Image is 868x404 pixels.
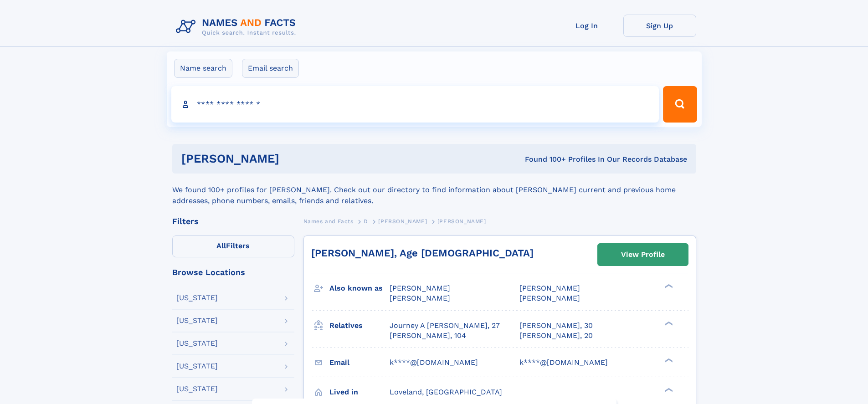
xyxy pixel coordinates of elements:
[364,218,368,225] span: D
[171,86,659,123] input: search input
[550,15,623,37] a: Log In
[663,320,673,326] div: ❯
[329,384,390,400] h3: Lived in
[311,247,534,259] a: [PERSON_NAME], Age [DEMOGRAPHIC_DATA]
[663,86,697,123] button: Search Button
[303,215,354,227] a: Names and Facts
[519,294,580,302] span: [PERSON_NAME]
[329,355,390,370] h3: Email
[176,294,218,302] div: [US_STATE]
[172,174,696,206] div: We found 100+ profiles for [PERSON_NAME]. Check out our directory to find information about [PERS...
[663,357,673,363] div: ❯
[663,387,673,393] div: ❯
[402,154,687,164] div: Found 100+ Profiles In Our Records Database
[172,15,303,39] img: Logo Names and Facts
[390,388,502,396] span: Loveland, [GEOGRAPHIC_DATA]
[176,363,218,370] div: [US_STATE]
[519,284,580,292] span: [PERSON_NAME]
[176,340,218,347] div: [US_STATE]
[242,59,299,78] label: Email search
[216,241,226,250] span: All
[390,284,450,292] span: [PERSON_NAME]
[172,217,294,225] div: Filters
[172,268,294,276] div: Browse Locations
[621,244,665,265] div: View Profile
[364,215,368,227] a: D
[174,59,232,78] label: Name search
[663,283,673,289] div: ❯
[390,294,450,302] span: [PERSON_NAME]
[390,331,466,341] a: [PERSON_NAME], 104
[598,244,688,266] a: View Profile
[378,215,427,227] a: [PERSON_NAME]
[329,318,390,333] h3: Relatives
[519,321,593,331] a: [PERSON_NAME], 30
[329,281,390,296] h3: Also known as
[390,321,500,331] a: Journey A [PERSON_NAME], 27
[176,385,218,393] div: [US_STATE]
[623,15,696,37] a: Sign Up
[181,153,402,164] h1: [PERSON_NAME]
[519,331,593,341] a: [PERSON_NAME], 20
[176,317,218,324] div: [US_STATE]
[437,218,486,225] span: [PERSON_NAME]
[172,235,294,257] label: Filters
[378,218,427,225] span: [PERSON_NAME]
